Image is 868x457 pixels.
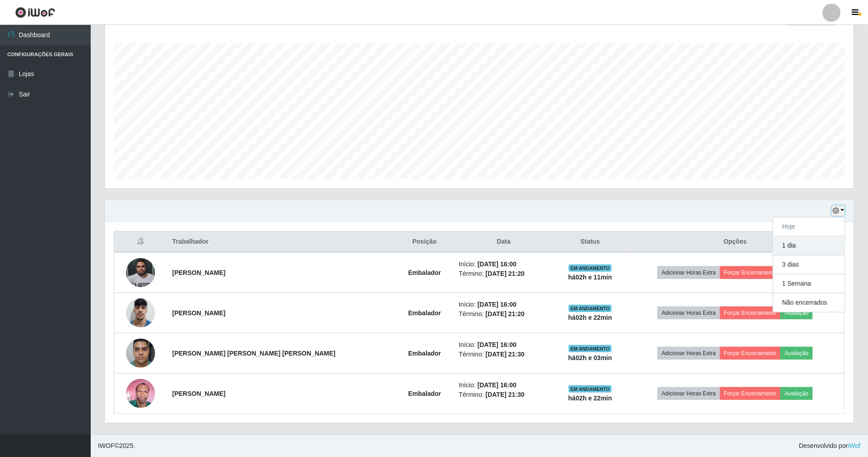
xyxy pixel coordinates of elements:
[478,260,517,268] time: [DATE] 16:00
[773,293,845,312] button: Não encerrados
[172,269,225,276] strong: [PERSON_NAME]
[626,231,845,253] th: Opções
[658,347,720,360] button: Adicionar Horas Extra
[658,387,720,400] button: Adicionar Horas Extra
[459,300,549,309] li: Início:
[454,231,555,253] th: Data
[568,274,612,281] strong: há 02 h e 11 min
[98,442,115,449] span: IWOF
[98,441,135,451] span: © 2025 .
[478,301,517,308] time: [DATE] 16:00
[780,307,813,319] button: Avaliação
[569,305,612,312] span: EM ANDAMENTO
[126,334,155,372] img: 1738540526500.jpeg
[408,350,441,357] strong: Embalador
[720,307,781,319] button: Forçar Encerramento
[172,309,225,317] strong: [PERSON_NAME]
[408,390,441,397] strong: Embalador
[720,387,781,400] button: Forçar Encerramento
[658,307,720,319] button: Adicionar Horas Extra
[568,394,612,402] strong: há 02 h e 22 min
[459,390,549,399] li: Término:
[486,270,525,277] time: [DATE] 21:20
[459,309,549,319] li: Término:
[15,7,55,18] img: CoreUI Logo
[459,269,549,279] li: Término:
[773,236,845,255] button: 1 dia
[126,293,155,332] img: 1755788911254.jpeg
[459,380,549,390] li: Início:
[720,347,781,360] button: Forçar Encerramento
[658,266,720,279] button: Adicionar Horas Extra
[486,351,525,358] time: [DATE] 21:30
[773,255,845,274] button: 3 dias
[408,269,441,276] strong: Embalador
[396,231,454,253] th: Posição
[478,381,517,389] time: [DATE] 16:00
[780,387,813,400] button: Avaliação
[486,391,525,398] time: [DATE] 21:30
[720,266,781,279] button: Forçar Encerramento
[773,274,845,293] button: 1 Semana
[780,347,813,360] button: Avaliação
[172,350,336,357] strong: [PERSON_NAME] [PERSON_NAME] [PERSON_NAME]
[126,253,155,292] img: 1718553093069.jpeg
[478,341,517,348] time: [DATE] 16:00
[569,265,612,272] span: EM ANDAMENTO
[172,390,225,397] strong: [PERSON_NAME]
[459,260,549,269] li: Início:
[568,314,612,321] strong: há 02 h e 22 min
[126,374,155,413] img: 1753956520242.jpeg
[459,340,549,350] li: Início:
[554,231,626,253] th: Status
[167,231,396,253] th: Trabalhador
[799,441,861,451] span: Desenvolvido por
[459,350,549,359] li: Término:
[569,345,612,352] span: EM ANDAMENTO
[773,217,845,236] button: Hoje
[486,310,525,317] time: [DATE] 21:20
[408,309,441,317] strong: Embalador
[568,354,612,361] strong: há 02 h e 03 min
[569,385,612,393] span: EM ANDAMENTO
[848,442,861,449] a: iWof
